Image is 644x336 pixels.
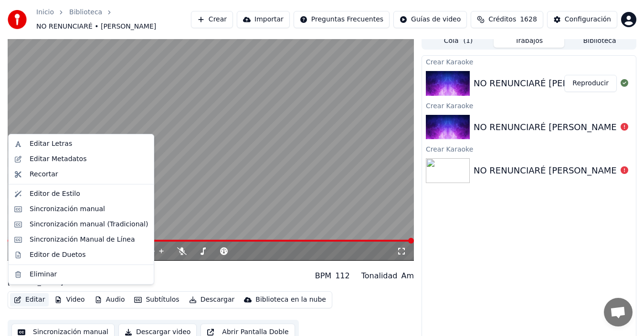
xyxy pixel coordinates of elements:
button: Créditos1628 [471,11,543,28]
a: Inicio [36,8,54,17]
button: Preguntas Frecuentes [294,11,390,28]
div: Sincronización manual [30,204,105,214]
nav: breadcrumb [36,8,191,31]
div: Editar Letras [30,139,72,149]
div: Configuración [565,15,611,24]
button: Biblioteca [564,34,635,48]
button: Reproducir [564,75,617,92]
div: 112 [335,270,350,282]
div: BPM [315,270,331,282]
div: Recortar [30,170,58,179]
div: Sincronización Manual de Línea [30,235,135,244]
div: Crear Karaoke [422,56,636,67]
span: 1628 [520,15,537,24]
div: Editor de Estilo [30,189,80,199]
button: Configuración [547,11,617,28]
button: Guías de video [393,11,467,28]
div: Crear Karaoke [422,143,636,154]
div: Biblioteca en la nube [255,295,326,305]
div: Editor de Duetos [30,250,85,260]
button: Audio [91,293,129,306]
div: Am [401,270,414,282]
button: Crear [191,11,233,28]
button: Descargar [185,293,239,306]
img: youka [8,10,27,29]
div: Editar Metadatos [30,154,86,164]
button: Cola [423,34,494,48]
button: Editar [10,293,49,306]
a: Biblioteca [69,8,102,17]
div: [PERSON_NAME] [8,278,88,287]
div: Sincronización manual (Tradicional) [30,220,148,229]
button: Trabajos [494,34,564,48]
button: Importar [237,11,290,28]
span: ( 1 ) [463,36,473,46]
div: Crear Karaoke [422,100,636,111]
div: Eliminar [30,270,57,279]
button: Video [51,293,88,306]
a: Chat abierto [604,298,633,326]
span: Créditos [488,15,516,24]
button: Subtítulos [130,293,183,306]
span: NO RENUNCIARÉ • [PERSON_NAME] [36,22,156,31]
div: Tonalidad [361,270,398,282]
div: NO RENUNCIARÉ [8,265,88,278]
